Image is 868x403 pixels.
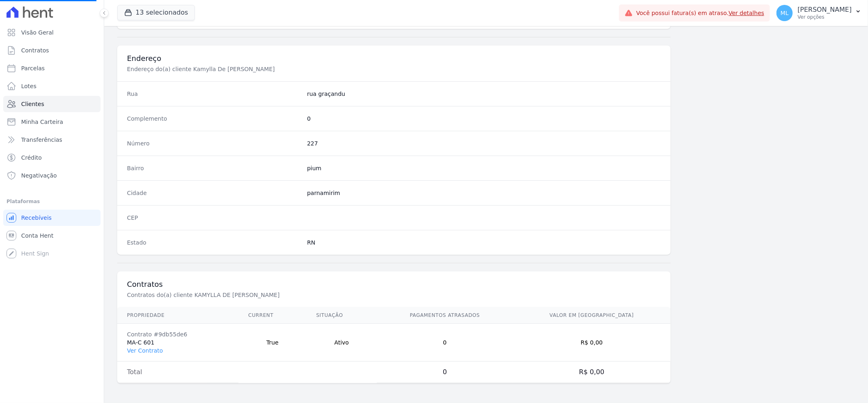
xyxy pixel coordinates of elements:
[21,136,62,144] span: Transferências
[127,115,301,123] dt: Complemento
[238,307,306,324] th: Current
[636,9,764,17] span: Você possui fatura(s) em atraso.
[21,154,42,162] span: Crédito
[127,139,301,147] dt: Número
[127,279,661,289] h3: Contratos
[117,5,195,20] button: 13 selecionados
[307,139,661,147] dd: 227
[21,82,37,90] span: Lotes
[21,118,63,126] span: Minha Carteira
[3,24,101,41] a: Visão Geral
[3,132,101,148] a: Transferências
[3,210,101,226] a: Recebíveis
[127,54,661,63] h3: Endereço
[377,307,513,324] th: Pagamentos Atrasados
[3,78,101,94] a: Lotes
[7,197,97,206] div: Plataformas
[117,324,238,362] td: MA-C 601
[127,291,400,299] p: Contratos do(a) cliente KAMYLLA DE [PERSON_NAME]
[127,164,301,172] dt: Bairro
[3,227,101,244] a: Conta Hent
[513,307,670,324] th: Valor em [GEOGRAPHIC_DATA]
[3,114,101,130] a: Minha Carteira
[307,164,661,172] dd: pium
[117,307,238,324] th: Propriedade
[3,149,101,166] a: Crédito
[781,10,789,16] span: ML
[21,46,49,54] span: Contratos
[21,232,53,240] span: Conta Hent
[377,362,513,383] td: 0
[3,96,101,112] a: Clientes
[127,214,301,222] dt: CEP
[307,115,661,123] dd: 0
[21,28,54,37] span: Visão Geral
[3,167,101,184] a: Negativação
[21,64,45,72] span: Parcelas
[513,324,670,362] td: R$ 0,00
[127,65,400,73] p: Endereço do(a) cliente Kamylla De [PERSON_NAME]
[798,6,852,14] p: [PERSON_NAME]
[307,238,661,247] dd: RN
[306,324,377,362] td: Ativo
[306,307,377,324] th: Situação
[377,324,513,362] td: 0
[127,330,229,338] div: Contrato #9db55de6
[117,362,238,383] td: Total
[3,60,101,76] a: Parcelas
[513,362,670,383] td: R$ 0,00
[770,2,868,24] button: ML [PERSON_NAME] Ver opções
[21,171,57,180] span: Negativação
[127,347,163,354] a: Ver Contrato
[127,90,301,98] dt: Rua
[798,14,852,20] p: Ver opções
[238,324,306,362] td: True
[21,214,52,222] span: Recebíveis
[307,189,661,197] dd: parnamirim
[127,189,301,197] dt: Cidade
[729,10,765,16] a: Ver detalhes
[3,42,101,58] a: Contratos
[127,238,301,247] dt: Estado
[307,90,661,98] dd: rua graçandu
[21,100,44,108] span: Clientes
